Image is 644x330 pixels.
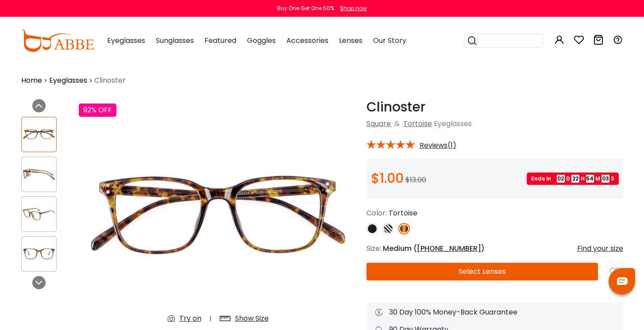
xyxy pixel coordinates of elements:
div: Find your size [577,243,623,254]
span: D [566,175,570,183]
img: Clinoster Tortoise Plastic Eyeglasses , UniversalBridgeFit Frames from ABBE Glasses [22,245,56,262]
a: Shop now [335,4,367,12]
span: H [581,175,585,183]
button: Select Lenses [366,263,598,280]
div: Try on [179,313,201,324]
span: Our Story [373,35,406,46]
span: Sunglasses [156,35,194,46]
div: 30 Day 100% Money-Back Guarantee [375,307,614,318]
img: like [610,267,620,277]
span: Eyeglasses [107,35,145,46]
h1: Clinoster [366,99,623,115]
div: 92% OFF [79,104,116,117]
span: & [393,119,401,129]
div: Show Size [235,313,269,324]
img: Clinoster Tortoise Plastic Eyeglasses , UniversalBridgeFit Frames from ABBE Glasses [22,205,56,223]
span: Lenses [339,35,362,46]
span: 03 [602,175,609,183]
span: M [595,175,600,183]
span: 54 [586,175,594,183]
span: 02 [557,175,565,183]
span: [PHONE_NUMBER] [417,243,481,253]
img: Clinoster Tortoise Plastic Eyeglasses , UniversalBridgeFit Frames from ABBE Glasses [22,165,56,183]
span: $13.00 [405,175,426,185]
img: chat [617,277,628,285]
span: Clinoster [94,75,126,86]
span: Ends in [531,175,555,183]
span: Featured [204,35,236,46]
span: Medium ( ) [383,243,485,253]
span: $1.00 [371,169,404,188]
a: Eyeglasses [49,75,87,86]
a: Home [21,75,42,86]
a: Square [366,119,391,129]
div: Buy One Get One 50% [277,4,334,12]
span: Accessories [286,35,328,46]
span: Goggles [247,35,276,46]
img: abbeglasses.com [21,30,94,52]
span: Eyeglasses [434,119,472,129]
span: Size: [366,243,381,253]
span: Tortoise [389,208,417,218]
div: Shop now [340,4,367,12]
span: Reviews(1) [420,142,456,150]
span: S [611,175,614,183]
img: Clinoster Tortoise Plastic Eyeglasses , UniversalBridgeFit Frames from ABBE Glasses [22,126,56,143]
a: Tortoise [403,119,432,129]
span: Color: [366,208,387,218]
span: 22 [571,175,579,183]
